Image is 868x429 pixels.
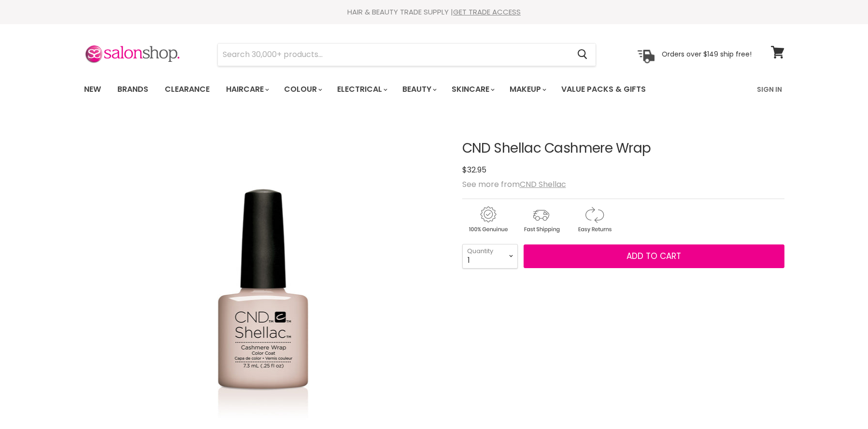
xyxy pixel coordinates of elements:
img: shipping.gif [515,205,567,234]
iframe: Gorgias live chat messenger [820,384,858,419]
a: Value Packs & Gifts [554,79,653,100]
a: Skincare [444,79,500,100]
button: Add to cart [524,244,784,269]
a: Clearance [157,79,217,100]
a: New [77,79,108,100]
span: $32.95 [462,164,486,175]
h1: CND Shellac Cashmere Wrap [462,141,784,156]
a: Sign In [751,79,788,100]
a: Colour [277,79,328,100]
a: Haircare [219,79,275,100]
p: Orders over $149 ship free! [662,50,752,58]
img: returns.gif [569,205,620,234]
button: Search [570,43,596,66]
select: Quantity [462,244,518,268]
a: Electrical [330,79,393,100]
form: Product [217,43,596,66]
input: Search [218,43,570,66]
a: Makeup [502,79,552,100]
a: CND Shellac [520,179,566,190]
img: genuine.gif [462,205,513,234]
a: Brands [110,79,156,100]
span: See more from [462,179,566,190]
nav: Main [72,75,797,103]
a: GET TRADE ACCESS [453,7,521,17]
span: Add to cart [626,250,681,262]
div: HAIR & BEAUTY TRADE SUPPLY | [72,7,797,17]
ul: Main menu [77,75,702,103]
a: Beauty [395,79,442,100]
